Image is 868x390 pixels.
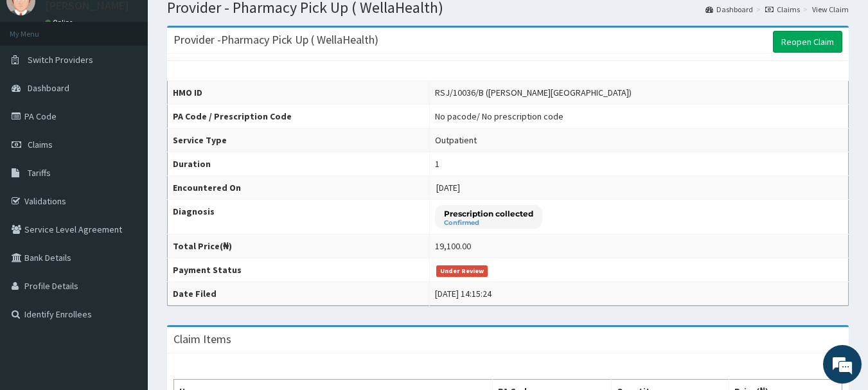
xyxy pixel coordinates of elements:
small: Confirmed [444,220,533,226]
a: Online [45,18,76,27]
div: No pacode / No prescription code [435,110,563,123]
span: [DATE] [436,182,460,193]
a: Reopen Claim [773,31,842,53]
th: Date Filed [168,282,430,306]
th: Service Type [168,129,430,152]
th: Encountered On [168,176,430,200]
th: Diagnosis [168,200,430,235]
div: RSJ/10036/B ([PERSON_NAME][GEOGRAPHIC_DATA]) [435,86,632,99]
h3: Claim Items [173,333,231,345]
th: Total Price(₦) [168,235,430,258]
a: Claims [765,4,800,15]
p: Prescription collected [444,208,533,219]
th: Payment Status [168,258,430,282]
div: [DATE] 14:15:24 [435,287,492,300]
a: Dashboard [705,4,753,15]
span: Tariffs [28,167,51,179]
h3: Provider - Pharmacy Pick Up ( WellaHealth) [173,34,378,46]
span: Dashboard [28,82,69,94]
th: Duration [168,152,430,176]
div: 19,100.00 [435,240,471,253]
th: HMO ID [168,81,430,105]
span: Switch Providers [28,54,93,66]
th: PA Code / Prescription Code [168,105,430,129]
a: View Claim [812,4,849,15]
div: 1 [435,157,439,170]
span: Claims [28,139,53,150]
div: Outpatient [435,134,477,146]
span: Under Review [436,265,488,277]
